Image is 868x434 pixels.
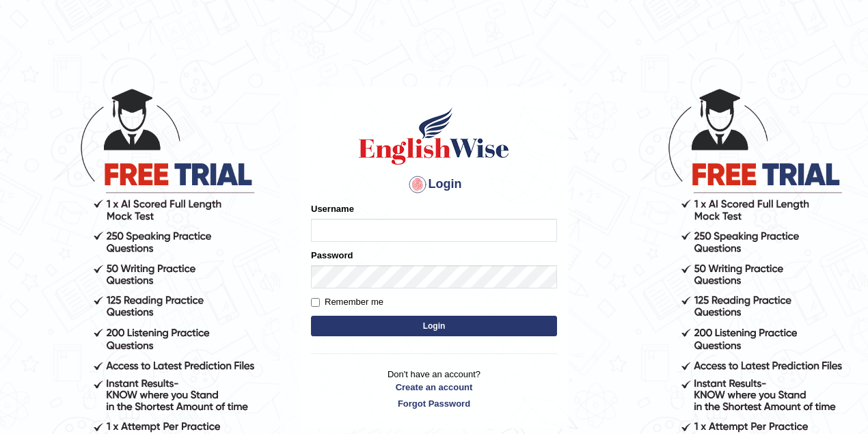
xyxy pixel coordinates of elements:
[311,295,383,309] label: Remember me
[311,298,320,307] input: Remember me
[311,316,557,336] button: Login
[311,249,353,262] label: Password
[311,381,557,394] a: Create an account
[356,105,512,167] img: Logo of English Wise sign in for intelligent practice with AI
[311,202,354,215] label: Username
[311,397,557,410] a: Forgot Password
[311,368,557,410] p: Don't have an account?
[311,174,557,195] h4: Login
